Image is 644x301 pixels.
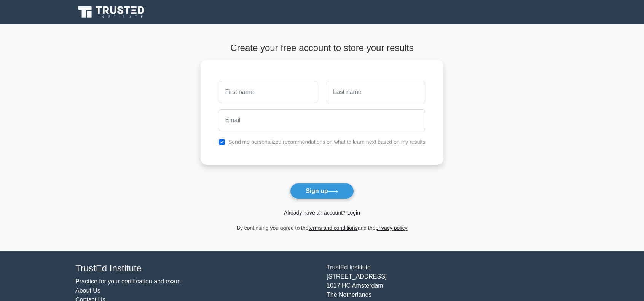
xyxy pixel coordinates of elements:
[201,43,444,54] h4: Create your free account to store your results
[309,225,358,231] a: terms and conditions
[284,210,360,216] a: Already have an account? Login
[75,263,317,274] h4: TrustEd Institute
[219,109,426,131] input: Email
[219,81,317,103] input: First name
[75,287,100,294] a: About Us
[228,139,426,145] label: Send me personalized recommendations on what to learn next based on my results
[75,278,181,285] a: Practice for your certification and exam
[290,183,354,199] button: Sign up
[327,81,425,103] input: Last name
[196,223,448,233] div: By continuing you agree to the and the
[376,225,408,231] a: privacy policy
